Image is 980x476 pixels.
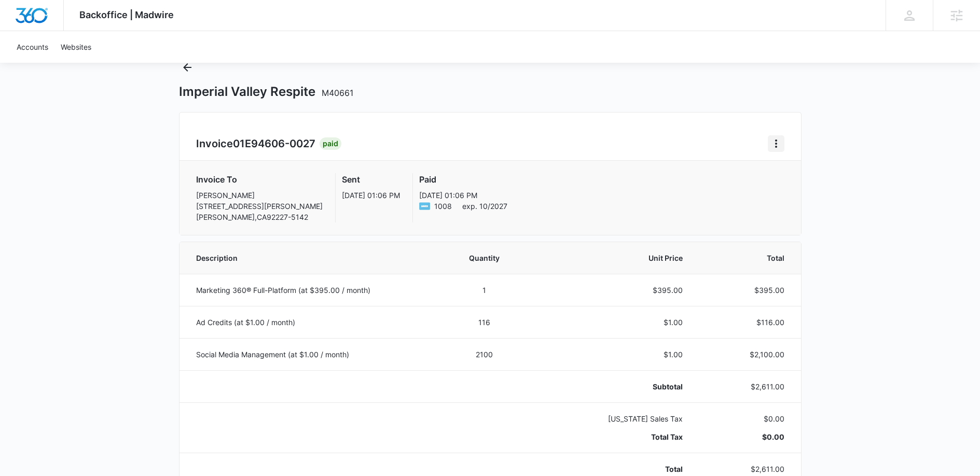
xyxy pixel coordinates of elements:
p: $2,611.00 [708,381,784,392]
span: Unit Price [543,253,683,263]
p: [DATE] 01:06 PM [342,190,400,201]
span: Backoffice | Madwire [79,9,174,20]
div: Paid [320,137,341,150]
span: Description [196,253,426,263]
p: $1.00 [543,317,683,328]
p: $0.00 [708,413,784,424]
h3: Invoice To [196,173,323,186]
p: $395.00 [543,285,683,296]
p: $2,611.00 [708,464,784,474]
span: Total [708,253,784,263]
p: [US_STATE] Sales Tax [543,413,683,424]
h3: Paid [419,173,507,186]
h3: Sent [342,173,400,186]
h2: Invoice [196,136,320,151]
p: $0.00 [708,431,784,442]
p: $1.00 [543,349,683,360]
td: 1 [439,274,531,306]
td: 2100 [439,338,531,370]
span: 01E94606-0027 [233,137,315,150]
p: $116.00 [708,317,784,328]
p: Total [543,464,683,474]
p: Subtotal [543,381,683,392]
span: Quantity [451,253,518,263]
p: [PERSON_NAME] [STREET_ADDRESS][PERSON_NAME] [PERSON_NAME] , CA 92227-5142 [196,190,323,222]
p: $395.00 [708,285,784,296]
p: Marketing 360® Full-Platform (at $395.00 / month) [196,285,426,296]
p: Total Tax [543,431,683,442]
p: [DATE] 01:06 PM [419,190,507,201]
span: American Express ending with [434,201,452,212]
a: Websites [54,31,98,63]
p: Ad Credits (at $1.00 / month) [196,317,426,328]
h1: Imperial Valley Respite [179,84,353,100]
a: Accounts [10,31,54,63]
span: exp. 10/2027 [462,201,507,212]
span: M40661 [322,88,353,98]
td: 116 [439,306,531,338]
p: Social Media Management (at $1.00 / month) [196,349,426,360]
button: Home [768,135,784,152]
p: $2,100.00 [708,349,784,360]
button: Back [179,59,196,76]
